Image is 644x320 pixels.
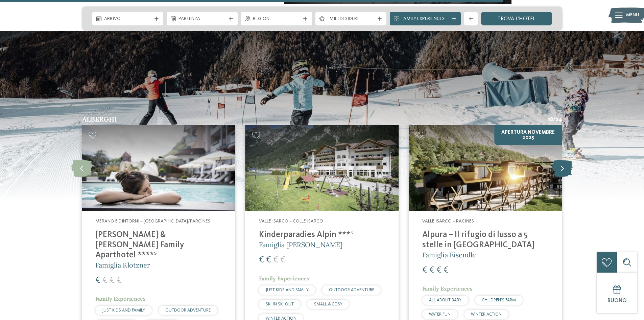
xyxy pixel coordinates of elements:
[95,295,146,302] span: Family Experiences
[314,302,342,306] span: SMALL & COSY
[245,125,399,211] img: Kinderparadies Alpin ***ˢ
[95,261,150,269] span: Famiglia Klotzner
[422,251,476,259] span: Famiglia Eisendle
[422,285,473,292] span: Family Experiences
[102,276,108,285] span: €
[422,230,548,250] h4: Alpura – Il rifugio di lusso a 5 stelle in [GEOGRAPHIC_DATA]
[422,266,427,275] span: €
[607,298,627,303] span: Buono
[110,276,115,285] span: €
[253,16,300,22] span: Regione
[597,273,637,313] a: Buono
[102,308,145,313] span: JUST KIDS AND FAMILY
[444,266,449,275] span: €
[82,115,117,123] span: Alberghi
[553,116,555,123] span: /
[266,302,294,306] span: SKI-IN SKI-OUT
[259,230,385,240] h4: Kinderparadies Alpin ***ˢ
[429,266,434,275] span: €
[409,125,562,211] img: Hotel sulle piste da sci per bambini: divertimento senza confini
[82,125,235,211] img: Hotel sulle piste da sci per bambini: divertimento senza confini
[482,298,516,302] span: CHILDREN’S FARM
[259,240,342,249] span: Famiglia [PERSON_NAME]
[266,288,309,292] span: JUST KIDS AND FAMILY
[266,256,271,264] span: €
[481,12,552,25] a: trova l’hotel
[280,256,285,264] span: €
[95,276,100,285] span: €
[259,219,323,223] span: Valle Isarco – Colle Isarco
[165,308,211,313] span: OUTDOOR ADVENTURE
[95,230,221,260] h4: [PERSON_NAME] & [PERSON_NAME] Family Aparthotel ****ˢ
[327,16,375,22] span: I miei desideri
[429,312,451,317] span: WATER FUN
[329,288,374,292] span: OUTDOOR ADVENTURE
[436,266,442,275] span: €
[402,16,449,22] span: Family Experiences
[471,312,502,317] span: WINTER ACTION
[117,276,122,285] span: €
[259,256,264,264] span: €
[422,219,474,223] span: Valle Isarco – Racines
[555,116,562,123] span: 24
[273,256,278,264] span: €
[95,219,210,223] span: Merano e dintorni – [GEOGRAPHIC_DATA]/Parcines
[429,298,461,302] span: ALL ABOUT BABY
[548,116,553,123] span: 18
[178,16,226,22] span: Partenza
[259,275,309,282] span: Family Experiences
[104,16,151,22] span: Arrivo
